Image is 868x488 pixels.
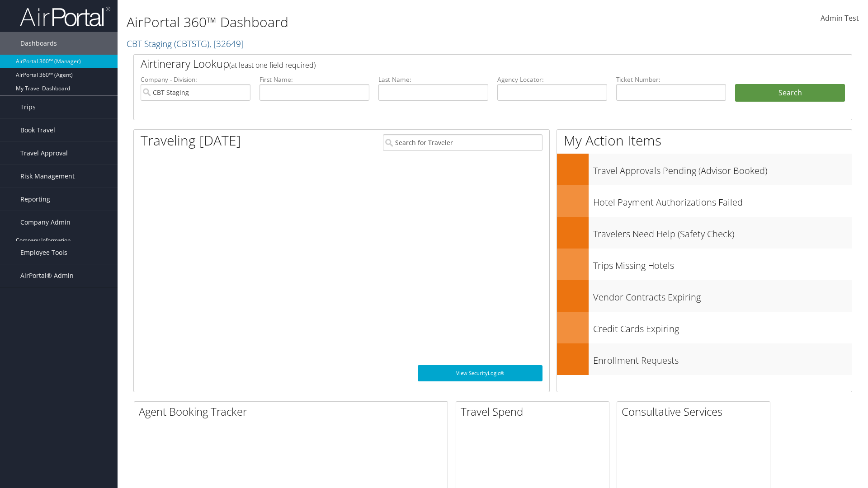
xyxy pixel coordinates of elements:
label: Last Name: [378,75,488,84]
a: CBT Staging [127,38,244,50]
h3: Travelers Need Help (Safety Check) [593,223,852,240]
h2: Airtinerary Lookup [141,56,785,71]
button: Search [735,84,845,102]
h2: Consultative Services [622,404,770,419]
a: Enrollment Requests [557,343,852,375]
a: Credit Cards Expiring [557,312,852,343]
span: Book Travel [20,119,55,141]
a: Travel Approvals Pending (Advisor Booked) [557,154,852,185]
span: Trips [20,96,36,118]
a: Admin Test [821,5,859,33]
h1: My Action Items [557,131,852,150]
h3: Travel Approvals Pending (Advisor Booked) [593,160,852,177]
span: Dashboards [20,32,57,55]
a: Trips Missing Hotels [557,249,852,280]
span: AirPortal® Admin [20,264,74,287]
span: Risk Management [20,165,75,188]
label: Ticket Number: [616,75,726,84]
span: (at least one field required) [229,60,316,70]
span: ( CBTSTG ) [174,38,209,50]
h3: Trips Missing Hotels [593,255,852,272]
label: Company - Division: [141,75,250,84]
span: Admin Test [821,13,859,23]
a: Vendor Contracts Expiring [557,280,852,312]
h3: Vendor Contracts Expiring [593,286,852,304]
h3: Credit Cards Expiring [593,318,852,335]
img: airportal-logo.png [20,6,110,27]
h1: Traveling [DATE] [141,131,241,150]
h1: AirPortal 360™ Dashboard [127,13,615,32]
input: Search for Traveler [383,134,542,151]
span: , [ 32649 ] [209,38,244,50]
span: Travel Approval [20,142,68,164]
a: View SecurityLogic® [418,365,542,381]
a: Travelers Need Help (Safety Check) [557,217,852,249]
h3: Hotel Payment Authorizations Failed [593,192,852,209]
label: Agency Locator: [497,75,607,84]
a: Hotel Payment Authorizations Failed [557,185,852,217]
span: Reporting [20,188,50,211]
h2: Travel Spend [461,404,609,419]
h3: Enrollment Requests [593,350,852,367]
h2: Agent Booking Tracker [139,404,448,419]
span: Employee Tools [20,241,67,264]
label: First Name: [259,75,369,84]
span: Company Admin [20,211,71,234]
